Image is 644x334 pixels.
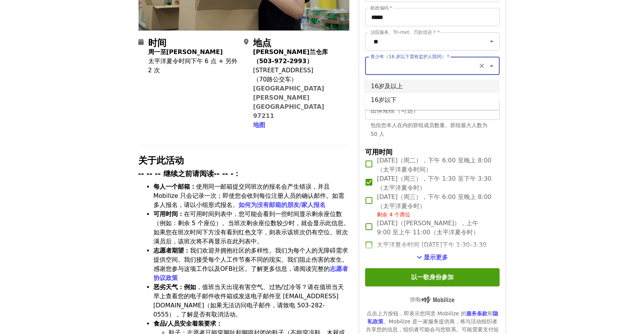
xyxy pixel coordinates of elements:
font: （70路公交车） [253,76,297,83]
i: 日历图标 [138,38,144,46]
i: 地图标记 alt 图标 [244,38,248,46]
font: [DATE]（周三），下午 1:30 至下午 3:30（太平洋夏令时） [377,175,491,191]
a: [GEOGRAPHIC_DATA][PERSON_NAME][GEOGRAPHIC_DATA] 97211 [253,85,324,119]
font: 每人一个邮箱： [153,183,196,190]
font: [PERSON_NAME]兰仓库（503-972-2993） [253,48,328,65]
font: 供电 [410,296,421,302]
font: [DATE]（周三），下午 6:00 至晚上 8:00（太平洋夏令时） [377,193,491,210]
input: 邮政编码 [365,8,499,26]
a: 如何为没有邮箱的朋友/家人报名 [239,201,326,208]
button: 查看更多时段 [417,253,448,262]
font: 食品/人员安全着装要求： [153,320,223,327]
font: 志愿者期望： [153,247,190,254]
font: 16岁以下 [371,96,397,103]
font: [DATE]（[PERSON_NAME]），上午 9:00 至上午 11:00（太平洋夏令时） [377,219,479,236]
button: Open [486,36,497,47]
font: 可用时间 [365,146,392,156]
font: 周一至[PERSON_NAME] [148,48,223,56]
font: 剩余 4 个席位 [377,212,410,218]
font: 法院服务、Tri-met、罚款偿还？ [370,30,437,35]
font: 在可用时间列表中，您可能会看到一些时间显示剩余座位数（例如：剩余 5 个座位​​）。当班次剩余座位数较少时，就会显示此信息。如果您在班次时间下方没有看到红色文字，则表示该班次仍有空位。班次满员后... [153,210,350,245]
font: 时间 [148,35,166,49]
font: 点击上方按钮，即表示您同意 Mobilize 的 [367,310,466,317]
font: 我们欢迎并拥抱社区的多样性。我们为每个人的无障碍需求提供空间。我们接受每个人工作节奏不同的现实。我们阻止伤害的发生。感谢您参与这项工作以及OFB社区。了解更多信息，请阅读完整的 [153,247,348,272]
a: 服务条款 [466,310,487,317]
font: 包括您本人在内的群组成员数量。群组最大人数为 50 人 [370,122,487,137]
font: 关于此活动 [138,153,184,166]
font: 使用同一邮箱提交同班次的报名会产生错误，并且 Mobilize 只会记录一次；即使您会收到每位注册人员的确认邮件。如需多人报名，请以小组形式报名。 [153,183,344,208]
a: 隐私政策 [367,310,498,324]
font: 太平洋夏令时间下午 6 点 + 另外 2 次 [148,57,238,74]
font: 显示更多 [424,254,448,261]
font: [STREET_ADDRESS] [253,67,313,74]
button: Close [486,60,497,71]
font: 以一歌身份参加 [411,274,454,281]
font: 地图 [253,121,265,129]
font: 太平洋夏令时间 [DATE]下午 1:30–3:30 [377,241,486,248]
button: 以一歌身份参加 [365,268,499,286]
font: 邮政编码 [370,5,389,11]
font: 和 [487,310,493,317]
font: 青少年（16 岁以下需有监护人陪同） [370,54,446,59]
font: [DATE]（周二），下午 6:00 至晚上 8:00（太平洋夏令时间） [377,157,491,173]
font: -- -- -- 继续之前请阅读-- -- -： [138,170,241,178]
font: 地点 [253,35,271,49]
img: 由 Mobilize 提供支持 [421,296,454,303]
button: 地图 [253,121,265,130]
font: 可用时间： [153,210,184,218]
font: ，值班当天出现有害空气、过热/过冷等？请在值班当天早上查看您的电子邮件收件箱或发送电子邮件至 [EMAIL_ADDRESS][DOMAIN_NAME]（如果无法访问电子邮件，请致电 503-28... [153,283,344,318]
font: 恶劣天气：例如 [153,283,196,291]
font: 16岁及以上 [371,83,403,90]
button: 清除 [476,60,487,71]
